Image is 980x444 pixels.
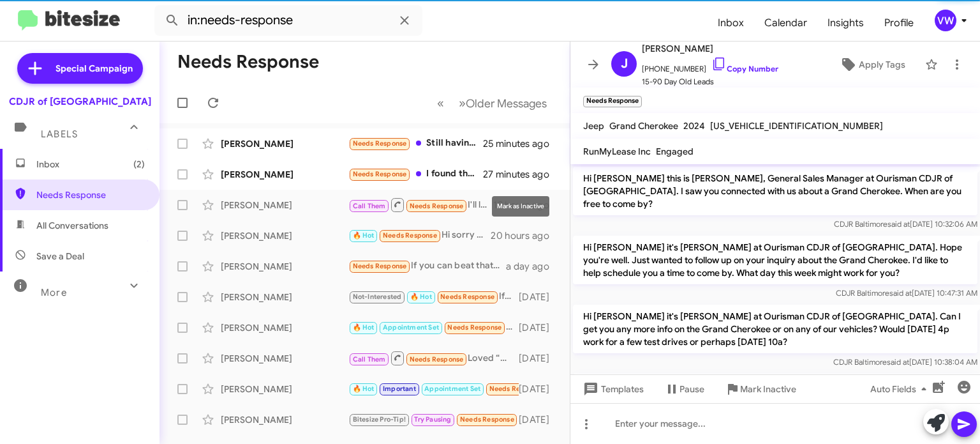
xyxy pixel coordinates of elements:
[353,139,407,148] span: Needs Response
[36,158,145,171] span: Inbox
[414,415,451,424] span: Try Pausing
[348,197,493,213] div: I'll look shortly. I'm on a job site
[348,289,519,304] div: If i sell im not buying
[177,52,319,72] h1: Needs Response
[221,260,348,273] div: [PERSON_NAME]
[642,56,778,75] span: [PHONE_NUMBER]
[519,321,560,334] div: [DATE]
[348,412,519,427] div: Good afternoon so I spoke with the lender they are willing to settle for $1000 to release the lie...
[740,378,796,401] span: Mark Inactive
[492,196,549,217] div: Mark as Inactive
[460,415,514,424] span: Needs Response
[519,352,560,365] div: [DATE]
[348,136,483,151] div: Still having trouble with our friends at MVA getting us a proper clear title so we can sell or tr...
[708,4,754,42] a: Inbox
[353,170,407,178] span: Needs Response
[683,120,705,132] span: 2024
[573,167,977,215] p: Hi [PERSON_NAME] this is [PERSON_NAME], General Sales Manager at Ourisman CDJR of [GEOGRAPHIC_DAT...
[353,231,375,240] span: 🔥 Hot
[451,90,554,116] button: Next
[36,188,145,201] span: Needs Response
[36,250,84,263] span: Save a Deal
[935,10,956,31] div: vw
[353,355,386,364] span: Call Them
[570,378,654,401] button: Templates
[924,10,966,31] button: vw
[825,53,919,76] button: Apply Tags
[836,288,977,298] span: CDJR Baltimore [DATE] 10:47:31 AM
[889,288,912,298] span: said at
[519,291,560,303] div: [DATE]
[440,293,494,301] span: Needs Response
[609,120,678,132] span: Grand Cherokee
[383,323,439,332] span: Appointment Set
[506,260,560,273] div: a day ago
[621,54,628,74] span: J
[221,321,348,334] div: [PERSON_NAME]
[348,320,519,335] div: They said it was a no go
[679,378,704,401] span: Pause
[348,228,491,243] div: Hi sorry I'm in [US_STATE] any other way to do this
[519,413,560,426] div: [DATE]
[656,146,694,157] span: Engaged
[859,53,905,76] span: Apply Tags
[154,5,422,36] input: Search
[817,4,874,42] a: Insights
[41,287,67,298] span: More
[715,378,806,401] button: Mark Inactive
[353,293,402,301] span: Not-Interested
[221,383,348,395] div: [PERSON_NAME]
[410,293,432,301] span: 🔥 Hot
[410,355,464,364] span: Needs Response
[711,64,778,73] a: Copy Number
[754,4,817,42] a: Calendar
[583,96,642,107] small: Needs Response
[583,120,604,132] span: Jeep
[353,262,407,270] span: Needs Response
[383,385,416,393] span: Important
[221,413,348,426] div: [PERSON_NAME]
[833,357,977,367] span: CDJR Baltimore [DATE] 10:38:04 AM
[17,53,143,84] a: Special Campaign
[221,291,348,303] div: [PERSON_NAME]
[133,158,145,171] span: (2)
[221,352,348,365] div: [PERSON_NAME]
[581,378,644,401] span: Templates
[353,323,375,332] span: 🔥 Hot
[834,219,977,229] span: CDJR Baltimore [DATE] 10:32:06 AM
[348,381,519,396] div: ok thxs
[410,202,464,210] span: Needs Response
[353,202,386,210] span: Call Them
[447,323,501,332] span: Needs Response
[383,231,437,240] span: Needs Response
[221,168,348,181] div: [PERSON_NAME]
[221,137,348,150] div: [PERSON_NAME]
[221,229,348,242] div: [PERSON_NAME]
[860,378,942,401] button: Auto Fields
[459,95,466,111] span: »
[642,41,778,56] span: [PERSON_NAME]
[583,146,651,157] span: RunMyLease Inc
[430,90,554,116] nav: Page navigation example
[710,120,883,132] span: [US_VEHICLE_IDENTIFICATION_NUMBER]
[41,128,78,140] span: Labels
[348,167,483,181] div: I found the vehicle I'm looking for thanks
[519,383,560,395] div: [DATE]
[348,259,506,273] div: If you can beat that offer I'm willing to make the drive. [GEOGRAPHIC_DATA] is roughly 2hrs from ...
[56,62,133,75] span: Special Campaign
[348,350,519,366] div: Loved “Hello [PERSON_NAME], I sent you pictures over of the He…”
[221,199,348,211] div: [PERSON_NAME]
[36,219,108,232] span: All Conversations
[887,219,910,229] span: said at
[874,4,924,42] a: Profile
[353,385,375,393] span: 🔥 Hot
[424,385,480,393] span: Appointment Set
[870,378,932,401] span: Auto Fields
[437,95,444,111] span: «
[654,378,715,401] button: Pause
[9,95,151,108] div: CDJR of [GEOGRAPHIC_DATA]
